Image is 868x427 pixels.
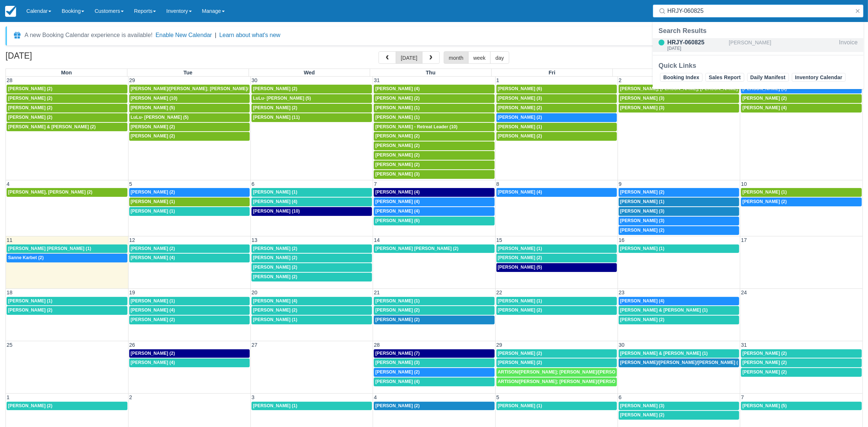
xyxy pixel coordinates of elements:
a: [PERSON_NAME] (4) [374,188,494,197]
span: [PERSON_NAME] (5) [742,403,787,408]
a: [PERSON_NAME] (2) [7,402,127,411]
a: [PERSON_NAME] (2) [252,306,372,315]
a: Inventory Calendar [792,73,846,82]
span: [PERSON_NAME] (10) [131,96,178,101]
span: [PERSON_NAME] (4) [253,298,297,303]
a: [PERSON_NAME] (5) [741,402,862,411]
span: [PERSON_NAME] (2) [131,189,175,195]
span: [PERSON_NAME] (3) [498,96,542,101]
a: [PERSON_NAME] (4) [619,297,739,306]
a: [PERSON_NAME] (2) [619,316,739,324]
a: [PERSON_NAME] (2) [374,316,494,324]
a: [PERSON_NAME] (2) [129,316,250,324]
span: 28 [6,77,13,83]
span: Sanne Karbet (2) [8,255,44,260]
a: [PERSON_NAME] (6) [496,85,617,93]
a: [PERSON_NAME] (1) [496,244,617,253]
div: HRJY-060825 [667,38,726,47]
span: [PERSON_NAME] (2) [375,308,420,313]
span: [PERSON_NAME] (1) [620,246,664,251]
a: [PERSON_NAME] (1) [496,123,617,132]
span: [PERSON_NAME] (4) [253,199,297,204]
a: [PERSON_NAME] (1) [374,113,494,122]
span: [PERSON_NAME] (3) [620,105,664,110]
span: 25 [6,342,13,348]
span: [PERSON_NAME] (1) [8,298,52,303]
span: [PERSON_NAME], [PERSON_NAME] (2) [8,189,92,195]
span: 11 [6,237,13,243]
a: [PERSON_NAME] (1) [619,198,739,206]
a: [PERSON_NAME] (3) [619,402,739,411]
span: [PERSON_NAME] (2) [498,308,542,313]
span: 7 [373,181,377,187]
span: [PERSON_NAME] (2) [8,403,52,408]
span: 18 [6,290,13,295]
span: [PERSON_NAME] (4) [375,199,420,204]
a: [PERSON_NAME] (3) [619,207,739,216]
a: [PERSON_NAME] (2) [7,94,127,103]
a: [PERSON_NAME] (6) [374,217,494,225]
a: [PERSON_NAME] (2) [374,306,494,315]
a: Sales Report [705,73,744,82]
span: [PERSON_NAME]/[PERSON_NAME]; [PERSON_NAME]/[PERSON_NAME]; [PERSON_NAME]/[PERSON_NAME] (3) [131,86,372,91]
span: [PERSON_NAME] (1) [131,209,175,214]
a: [PERSON_NAME] (4) [252,297,372,306]
span: [PERSON_NAME], [PERSON_NAME], [PERSON_NAME] (3) [620,86,745,91]
span: [PERSON_NAME] (1) [498,298,542,303]
span: 6 [251,181,255,187]
span: [PERSON_NAME] (4) [375,379,420,384]
input: Search ( / ) [667,4,852,18]
span: Fri [549,70,555,76]
span: 5 [128,181,133,187]
span: [PERSON_NAME] (2) [8,86,52,91]
span: [PERSON_NAME] (2) [375,162,420,167]
a: [PERSON_NAME] (1) [129,198,250,206]
a: [PERSON_NAME] (5) [129,104,250,113]
span: [PERSON_NAME] (3) [620,218,664,223]
span: 23 [618,290,625,295]
span: [PERSON_NAME] [PERSON_NAME] (2) [375,246,458,251]
span: [PERSON_NAME] (1) [131,199,175,204]
a: HRJY-060825[DATE][PERSON_NAME]Invoice [653,38,864,52]
a: [PERSON_NAME] (4) [374,207,494,216]
span: [PERSON_NAME] (2) [620,317,664,322]
span: Mon [61,70,72,76]
span: LuLu- [PERSON_NAME] (5) [131,115,189,120]
a: [PERSON_NAME] (3) [374,358,494,367]
a: Booking Index [660,73,703,82]
a: [PERSON_NAME] (2) [374,151,494,160]
span: [PERSON_NAME] (2) [498,255,542,260]
a: [PERSON_NAME] (3) [374,170,494,179]
span: [PERSON_NAME] (2) [742,351,787,356]
a: [PERSON_NAME] (2) [496,104,617,113]
a: [PERSON_NAME] (4) [374,378,494,386]
button: week [468,51,491,64]
span: [PERSON_NAME] (4) [131,255,175,260]
a: [PERSON_NAME] (1) [374,297,494,306]
a: [PERSON_NAME] (2) [7,113,127,122]
a: [PERSON_NAME] (2) [741,368,862,377]
a: [PERSON_NAME] (1) [252,316,372,324]
span: 21 [373,290,380,295]
button: day [490,51,509,64]
a: [PERSON_NAME] (4) [129,358,250,367]
span: 7 [740,394,745,400]
a: [PERSON_NAME] [PERSON_NAME] (2) [374,244,494,253]
h2: [DATE] [5,51,98,65]
div: [DATE] [667,46,726,51]
span: [PERSON_NAME] (2) [620,412,664,417]
span: [PERSON_NAME] (6) [375,218,420,223]
span: [PERSON_NAME] (2) [131,124,175,129]
a: [PERSON_NAME] (2) [619,411,739,420]
span: 31 [373,77,380,83]
a: [PERSON_NAME] (1) [496,402,617,411]
span: [PERSON_NAME] (5) [498,265,542,270]
a: [PERSON_NAME] (2) [619,188,739,197]
a: [PERSON_NAME] (2) [252,104,372,113]
span: [PERSON_NAME] (4) [131,308,175,313]
span: [PERSON_NAME] & [PERSON_NAME] (2) [8,124,96,129]
a: [PERSON_NAME] (2) [741,358,862,367]
a: LuLu- [PERSON_NAME] (5) [252,94,372,103]
span: [PERSON_NAME] (3) [620,96,664,101]
span: [PERSON_NAME] (1) [253,403,297,408]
